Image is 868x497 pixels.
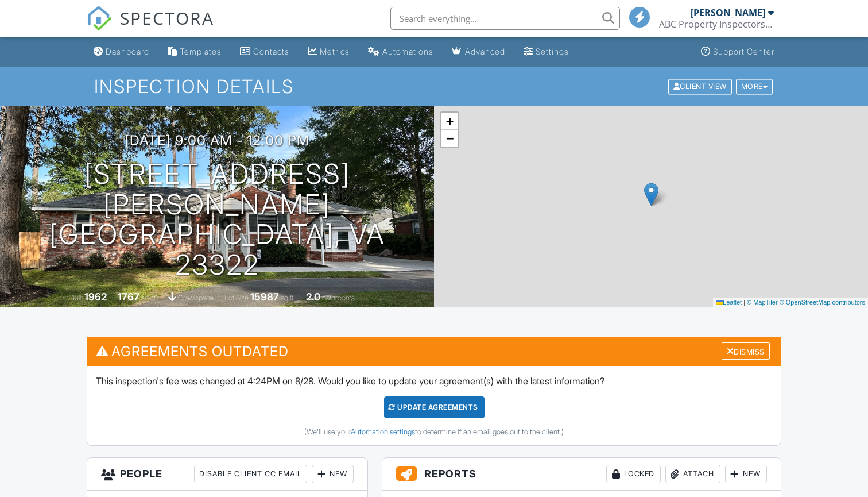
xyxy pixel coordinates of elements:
[94,76,774,97] h1: Inspection Details
[141,294,157,302] span: sq. ft.
[235,41,294,63] a: Contacts
[250,291,279,303] div: 15987
[691,7,765,18] div: [PERSON_NAME]
[446,114,454,128] span: +
[312,465,354,483] div: New
[281,294,295,302] span: sq.ft.
[106,47,149,56] div: Dashboard
[390,7,620,30] input: Search everything...
[87,6,112,31] img: The Best Home Inspection Software - Spectora
[382,47,433,56] div: Automations
[87,366,781,445] div: This inspection's fee was changed at 4:24PM on 8/28. Would you like to update your agreement(s) w...
[780,299,865,306] a: © OpenStreetMap contributors
[384,396,485,418] div: Update Agreements
[84,291,107,303] div: 1962
[118,291,139,303] div: 1767
[303,41,354,63] a: Metrics
[125,133,309,148] h3: [DATE] 9:00 am - 12:00 pm
[667,82,735,90] a: Client View
[465,47,505,56] div: Advanced
[224,294,249,302] span: Lot Size
[322,294,355,302] span: bathrooms
[668,79,732,94] div: Client View
[447,41,510,63] a: Advanced
[87,16,214,40] a: SPECTORA
[446,131,454,145] span: −
[606,465,661,483] div: Locked
[178,294,214,302] span: crawlspace
[96,427,772,437] div: (We'll use your to determine if an email goes out to the client.)
[18,159,416,280] h1: [STREET_ADDRESS][PERSON_NAME] [GEOGRAPHIC_DATA], VA 23322
[716,299,742,306] a: Leaflet
[180,47,222,56] div: Templates
[536,47,569,56] div: Settings
[659,18,774,30] div: ABC Property Inspectors LLC
[722,342,770,360] div: Dismiss
[351,427,415,436] a: Automation settings
[320,47,350,56] div: Metrics
[253,47,289,56] div: Contacts
[747,299,778,306] a: © MapTiler
[194,465,307,483] div: Disable Client CC Email
[120,6,214,30] span: SPECTORA
[89,41,154,63] a: Dashboard
[382,458,781,491] h3: Reports
[441,130,458,147] a: Zoom out
[163,41,226,63] a: Templates
[696,41,779,63] a: Support Center
[665,465,720,483] div: Attach
[713,47,774,56] div: Support Center
[306,291,320,303] div: 2.0
[441,113,458,130] a: Zoom in
[743,299,745,306] span: |
[87,337,781,365] h3: Agreements Outdated
[519,41,573,63] a: Settings
[725,465,767,483] div: New
[363,41,438,63] a: Automations (Basic)
[644,183,658,206] img: Marker
[70,294,83,302] span: Built
[736,79,773,94] div: More
[87,458,367,491] h3: People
